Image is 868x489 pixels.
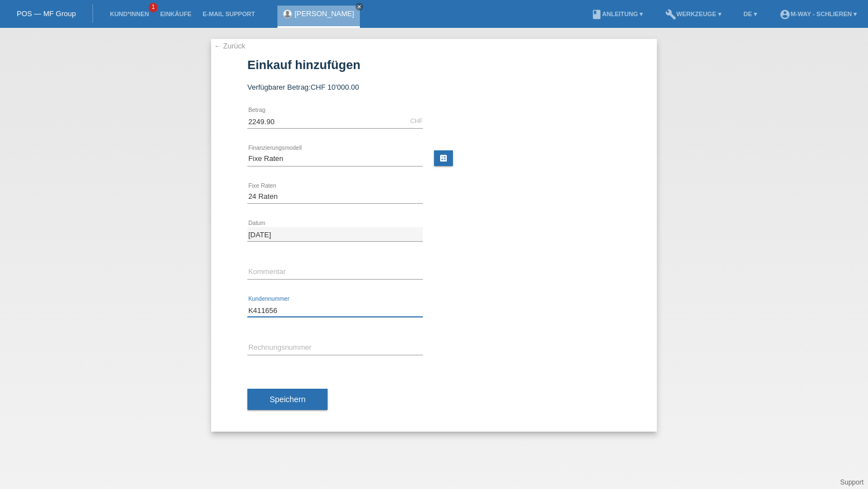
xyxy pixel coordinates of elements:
a: E-Mail Support [197,11,261,17]
a: POS — MF Group [17,9,76,18]
i: close [357,4,362,9]
a: Kund*innen [104,11,154,17]
div: Verfügbarer Betrag: [247,83,621,91]
a: calculate [434,150,453,166]
a: Support [840,478,864,486]
i: account_circle [779,9,791,20]
a: DE ▾ [738,11,763,17]
a: account_circlem-way - Schlieren ▾ [774,11,862,17]
a: buildWerkzeuge ▾ [660,11,727,17]
a: Einkäufe [154,11,197,17]
a: bookAnleitung ▾ [586,11,648,17]
a: ← Zurück [214,42,245,50]
i: calculate [439,154,448,163]
div: CHF [410,118,423,124]
span: 1 [149,3,158,12]
a: [PERSON_NAME] [295,9,354,18]
h1: Einkauf hinzufügen [247,58,621,72]
a: close [355,3,363,11]
i: book [591,9,602,20]
i: build [665,9,676,20]
span: Speichern [270,395,305,404]
span: CHF 10'000.00 [310,83,359,91]
button: Speichern [247,389,328,410]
